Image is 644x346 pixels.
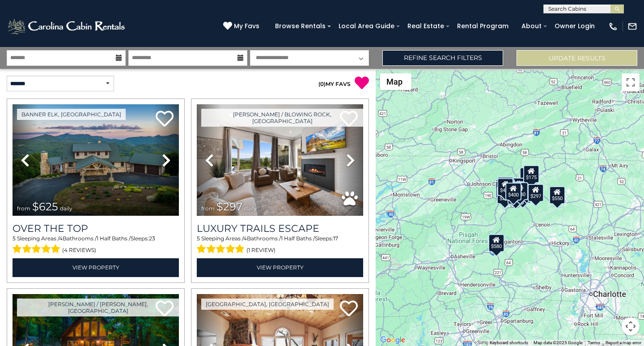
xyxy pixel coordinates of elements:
a: Terms [588,340,600,345]
a: My Favs [223,21,262,31]
div: $400 [505,183,521,201]
a: Report a map error [606,340,641,345]
button: Update Results [517,50,637,66]
a: (0)MY FAVS [318,81,351,87]
span: from [17,205,30,212]
a: [PERSON_NAME] / [PERSON_NAME], [GEOGRAPHIC_DATA] [17,299,179,316]
div: $480 [512,182,528,200]
div: $175 [520,167,536,185]
div: $425 [497,178,513,196]
a: Add to favorites [340,299,358,319]
a: Luxury Trails Escape [197,222,363,235]
button: Change map style [380,73,411,90]
div: Sleeping Areas / Bathrooms / Sleeps: [197,235,363,256]
span: from [201,205,215,212]
img: thumbnail_168695581.jpeg [197,104,363,216]
div: $580 [488,234,504,252]
div: $125 [497,176,513,194]
a: Add to favorites [156,110,174,129]
a: View Property [13,258,179,277]
span: (1 review) [246,244,275,256]
img: mail-regular-white.png [627,21,637,31]
div: $550 [549,186,565,204]
div: $175 [523,165,539,183]
button: Keyboard shortcuts [490,340,528,346]
div: $225 [497,186,513,204]
span: ( ) [318,81,326,87]
span: daily [60,205,72,212]
span: 1 Half Baths / [97,235,131,242]
span: $297 [216,200,242,213]
button: Map camera controls [622,317,640,335]
span: 23 [149,235,155,242]
a: Over The Top [13,222,179,235]
div: $349 [510,177,526,195]
a: View Property [197,258,363,277]
span: daily [244,205,257,212]
span: My Favs [234,21,259,31]
a: Open this area in Google Maps (opens a new window) [378,334,407,346]
a: Browse Rentals [271,19,330,33]
div: $230 [496,181,512,199]
div: Sleeping Areas / Bathrooms / Sleeps: [13,235,179,256]
span: $625 [32,200,58,213]
a: Local Area Guide [334,19,399,33]
img: Google [378,334,407,346]
span: 4 [59,235,63,242]
span: 1 Half Baths / [281,235,315,242]
a: [GEOGRAPHIC_DATA], [GEOGRAPHIC_DATA] [201,299,334,310]
span: 5 [13,235,16,242]
span: 5 [197,235,200,242]
span: Map data ©2025 Google [534,340,582,345]
div: $375 [508,186,524,204]
span: 0 [320,81,324,87]
img: phone-regular-white.png [608,21,618,31]
a: Refine Search Filters [382,50,503,66]
button: Toggle fullscreen view [622,73,640,91]
span: Map [386,77,402,86]
a: Rental Program [453,19,513,33]
a: Banner Elk, [GEOGRAPHIC_DATA] [17,109,126,120]
div: $297 [528,184,544,202]
span: (4 reviews) [62,244,96,256]
span: 17 [333,235,338,242]
img: thumbnail_167153549.jpeg [13,104,179,216]
img: White-1-2.png [7,17,127,35]
a: About [517,19,546,33]
a: [PERSON_NAME] / Blowing Rock, [GEOGRAPHIC_DATA] [201,109,363,127]
span: 4 [243,235,247,242]
a: Owner Login [550,19,599,33]
a: Real Estate [403,19,449,33]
